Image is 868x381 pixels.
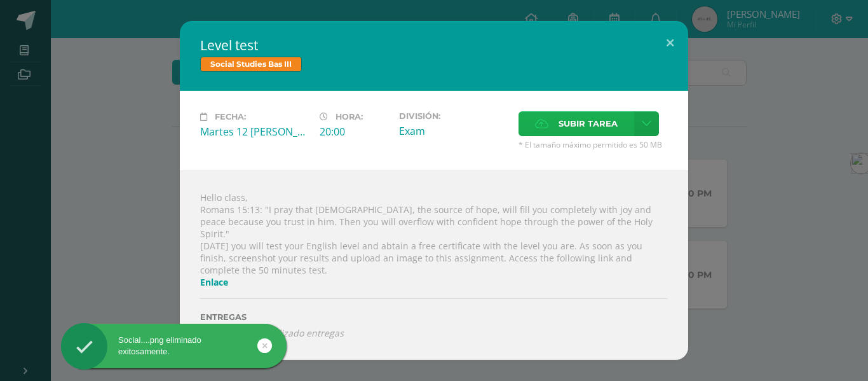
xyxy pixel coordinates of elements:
div: Martes 12 [PERSON_NAME] [200,125,309,139]
label: ENTREGAS [200,312,668,322]
span: Hora: [336,112,363,121]
span: Fecha: [215,112,246,121]
span: Subir tarea [559,112,618,135]
div: Hello class, Romans 15:13: "I pray that [DEMOGRAPHIC_DATA], the source of hope, will fill you com... [180,170,688,359]
h2: Level test [200,36,668,54]
span: * El tamaño máximo permitido es 50 MB [519,139,668,150]
div: Exam [399,124,508,138]
div: 20:00 [320,125,389,139]
div: Social....png eliminado exitosamente. [61,335,287,357]
span: Social Studies Bas III [200,57,302,72]
label: División: [399,111,508,121]
a: Enlace [200,276,228,288]
i: Aún no se han realizado entregas [200,327,668,339]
